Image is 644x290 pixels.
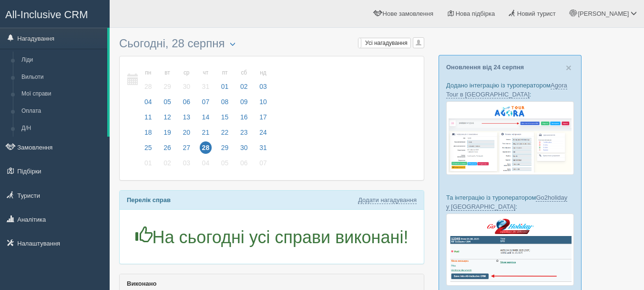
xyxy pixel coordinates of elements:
[127,226,417,247] h1: На сьогодні усі справи виконані!
[219,111,231,123] span: 15
[139,158,157,173] a: 01
[119,37,424,51] h3: Сьогодні, 28 серпня
[180,126,193,139] span: 20
[200,80,212,93] span: 31
[446,194,567,211] a: Go2holiday у [GEOGRAPHIC_DATA]
[216,158,234,173] a: 05
[17,52,107,69] a: Ліди
[446,101,574,174] img: agora-tour-%D0%B7%D0%B0%D1%8F%D0%B2%D0%BA%D0%B8-%D1%81%D1%80%D0%BC-%D0%B4%D0%BB%D1%8F-%D1%82%D1%8...
[254,158,270,173] a: 07
[161,157,174,169] span: 02
[216,112,234,127] a: 15
[200,96,212,108] span: 07
[235,112,253,127] a: 16
[235,97,253,112] a: 09
[257,111,269,123] span: 17
[257,69,269,77] small: нд
[219,141,231,154] span: 29
[200,157,212,169] span: 04
[142,111,154,123] span: 11
[161,80,174,93] span: 29
[257,141,269,154] span: 31
[139,112,157,127] a: 11
[254,112,270,127] a: 17
[216,97,234,112] a: 08
[139,64,157,97] a: пн 28
[254,97,270,112] a: 10
[197,127,215,142] a: 21
[446,82,567,98] a: Agora Tour в [GEOGRAPHIC_DATA]
[235,142,253,158] a: 30
[446,193,574,211] p: Та інтеграцію із туроператором :
[161,69,174,77] small: вт
[219,157,231,169] span: 05
[180,157,193,169] span: 03
[161,126,174,139] span: 19
[142,80,154,93] span: 28
[216,142,234,158] a: 29
[235,158,253,173] a: 06
[219,69,231,77] small: пт
[5,9,88,21] span: All-Inclusive CRM
[17,103,107,120] a: Оплата
[158,97,176,112] a: 05
[139,127,157,142] a: 18
[158,127,176,142] a: 19
[257,80,269,93] span: 03
[177,97,195,112] a: 06
[254,127,270,142] a: 24
[161,111,174,123] span: 12
[257,126,269,139] span: 24
[219,126,231,139] span: 22
[238,96,250,108] span: 09
[142,96,154,108] span: 04
[180,96,193,108] span: 06
[219,96,231,108] span: 08
[238,69,250,77] small: сб
[180,141,193,154] span: 27
[127,280,157,287] b: Виконано
[200,141,212,154] span: 28
[139,142,157,158] a: 25
[238,141,250,154] span: 30
[161,96,174,108] span: 05
[358,196,417,204] a: Додати нагадування
[158,64,176,97] a: вт 29
[142,126,154,139] span: 18
[127,196,171,204] b: Перелік справ
[177,142,195,158] a: 27
[158,112,176,127] a: 12
[257,157,269,169] span: 07
[142,141,154,154] span: 25
[578,10,629,17] span: [PERSON_NAME]
[161,141,174,154] span: 26
[219,80,231,93] span: 01
[197,97,215,112] a: 07
[158,142,176,158] a: 26
[180,80,193,93] span: 30
[197,158,215,173] a: 04
[17,86,107,103] a: Мої справи
[177,112,195,127] a: 13
[177,64,195,97] a: ср 30
[200,111,212,123] span: 14
[180,111,193,123] span: 13
[142,69,154,77] small: пн
[197,142,215,158] a: 28
[257,96,269,108] span: 10
[254,64,270,97] a: нд 03
[158,158,176,173] a: 02
[17,120,107,137] a: Д/Н
[238,157,250,169] span: 06
[180,69,193,77] small: ср
[0,0,109,27] a: All-Inclusive CRM
[446,64,524,71] a: Оновлення від 24 серпня
[200,126,212,139] span: 21
[456,10,495,17] span: Нова підбірка
[197,112,215,127] a: 14
[197,64,215,97] a: чт 31
[200,69,212,77] small: чт
[383,10,433,17] span: Нове замовлення
[446,214,574,286] img: go2holiday-bookings-crm-for-travel-agency.png
[517,10,556,17] span: Новий турист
